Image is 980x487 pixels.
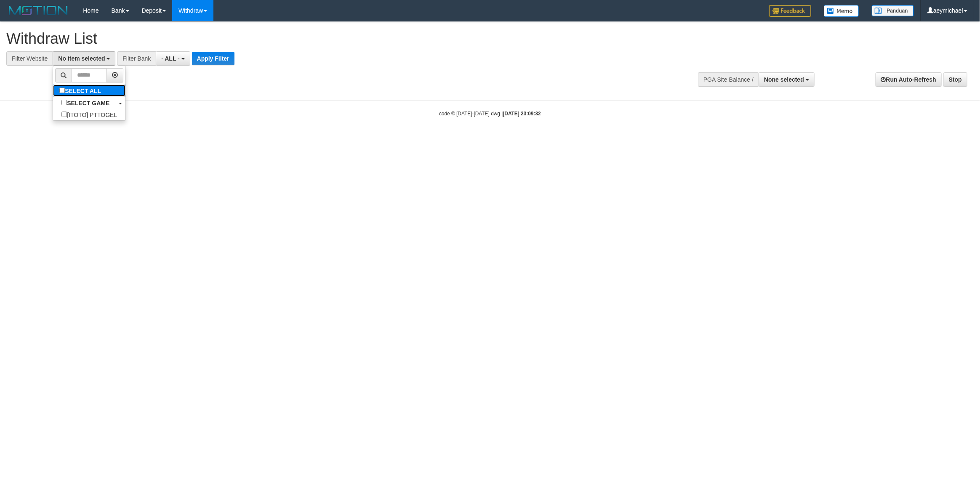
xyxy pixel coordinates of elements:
a: Run Auto-Refresh [876,72,942,87]
button: None selected [759,72,815,87]
button: - ALL - [156,51,190,66]
img: MOTION_logo.png [6,4,70,17]
div: PGA Site Balance / [698,72,759,87]
img: Feedback.jpg [769,5,811,17]
button: Apply Filter [192,52,234,65]
label: SELECT ALL [53,85,109,96]
b: SELECT GAME [67,100,109,106]
h1: Withdraw List [6,30,645,47]
span: - ALL - [161,55,180,62]
span: None selected [764,76,804,83]
a: Stop [943,72,967,87]
div: Filter Website [6,51,53,66]
input: SELECT GAME [61,100,67,105]
img: Button%20Memo.svg [824,5,859,17]
input: [ITOTO] PTTOGEL [61,112,67,117]
small: code © [DATE]-[DATE] dwg | [439,111,541,117]
label: [ITOTO] PTTOGEL [53,109,125,120]
div: Filter Bank [117,51,156,66]
img: panduan.png [872,5,914,16]
button: No item selected [53,51,115,66]
strong: [DATE] 23:09:32 [503,111,541,117]
input: SELECT ALL [59,88,65,93]
span: No item selected [58,55,105,62]
a: SELECT GAME [53,97,125,109]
